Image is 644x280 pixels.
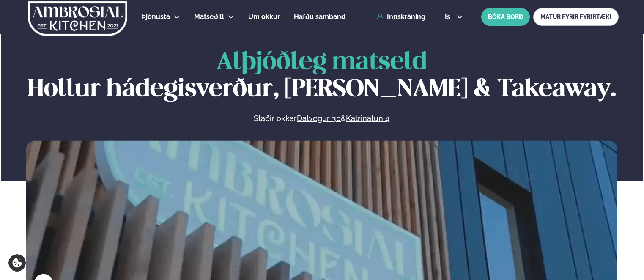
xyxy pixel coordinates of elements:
a: Katrinatun 4 [346,113,389,124]
button: is [438,14,470,20]
img: logo [27,1,128,36]
a: Um okkur [248,12,280,22]
p: Staðir okkar & [162,113,482,124]
a: Matseðill [194,12,224,22]
span: Um okkur [248,13,280,21]
span: Matseðill [194,13,224,21]
span: Alþjóðleg matseld [216,51,427,74]
span: Þjónusta [142,13,170,21]
span: is [445,14,453,20]
a: Innskráning [377,13,425,21]
h1: Hollur hádegisverður, [PERSON_NAME] & Takeaway. [26,49,617,103]
a: Þjónusta [142,12,170,22]
button: BÓKA BORÐ [481,8,530,26]
a: Hafðu samband [294,12,345,22]
span: Hafðu samband [294,13,345,21]
a: Cookie settings [8,254,26,272]
a: Dalvegur 30 [297,113,341,124]
a: MATUR FYRIR FYRIRTÆKI [533,8,619,26]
